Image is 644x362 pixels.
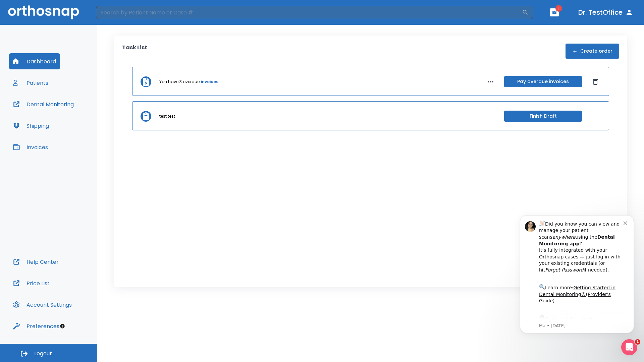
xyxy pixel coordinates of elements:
[590,76,601,87] button: Dismiss
[9,118,53,134] button: Shipping
[9,318,63,334] button: Preferences
[576,6,636,18] button: Dr. TestOffice
[566,44,619,59] button: Create order
[8,5,79,19] img: Orthosnap
[621,339,637,355] iframe: Intercom live chat
[510,205,644,344] iframe: Intercom notifications message
[122,44,147,59] p: Task List
[9,275,54,291] button: Price List
[635,339,640,345] span: 1
[159,113,175,119] p: test test
[504,76,582,87] button: Pay overdue invoices
[9,139,52,155] button: Invoices
[114,14,119,20] button: Dismiss notification
[96,6,522,19] input: Search by Patient Name or Case #
[9,96,78,112] button: Dental Monitoring
[29,118,114,124] p: Message from Ma, sent 1w ago
[555,5,562,12] span: 1
[159,79,200,85] p: You have 3 overdue
[201,79,218,85] a: invoices
[29,111,89,123] a: App Store
[9,254,63,270] button: Help Center
[9,53,60,69] button: Dashboard
[9,75,52,91] button: Patients
[504,111,582,122] button: Finish Draft
[9,297,76,313] button: Account Settings
[59,323,65,329] div: Tooltip anchor
[29,109,114,143] div: Download the app: | ​ Let us know if you need help getting started!
[34,350,52,357] span: Logout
